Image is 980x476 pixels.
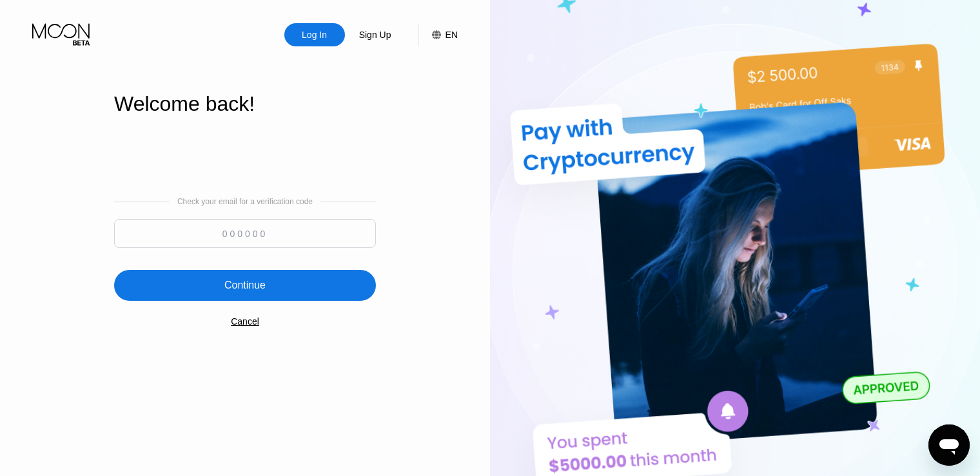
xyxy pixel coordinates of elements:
div: Log In [300,28,328,41]
div: Sign Up [345,23,406,46]
div: EN [418,23,458,46]
div: Check your email for a verification code [177,197,313,206]
div: Log In [284,23,345,46]
input: 000000 [114,219,376,248]
div: Sign Up [358,28,393,41]
div: Continue [114,270,376,301]
iframe: Button to launch messaging window [928,424,970,466]
div: Cancel [231,316,259,327]
div: Continue [224,279,266,292]
div: Welcome back! [114,92,376,116]
div: EN [446,30,458,40]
